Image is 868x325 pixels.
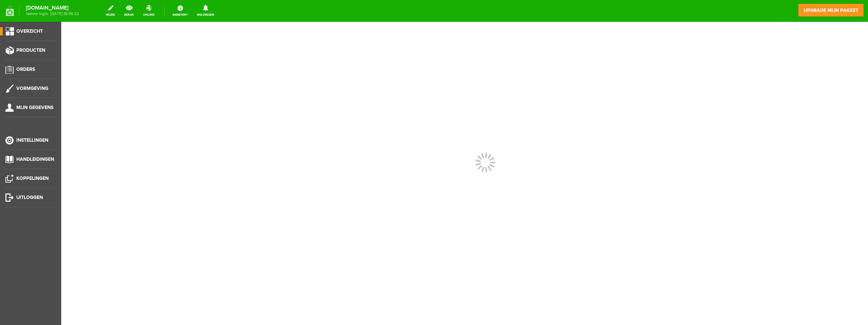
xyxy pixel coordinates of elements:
span: Vormgeving [16,86,48,91]
a: wijzig [102,3,119,18]
span: Orders [16,66,35,72]
span: Producten [16,47,45,53]
span: laatste login: [DATE] 18:56:32 [26,12,79,16]
a: upgrade mijn pakket [798,3,864,17]
a: Assistent [168,3,192,18]
span: Handleidingen [16,156,54,162]
span: Instellingen [16,137,48,143]
span: Overzicht [16,28,43,34]
strong: [DOMAIN_NAME] [26,6,79,10]
span: Koppelingen [16,175,49,181]
a: Meldingen [193,3,218,18]
span: Uitloggen [16,195,43,200]
a: bekijk [120,3,138,18]
span: Mijn gegevens [16,105,53,110]
a: online [139,3,158,18]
